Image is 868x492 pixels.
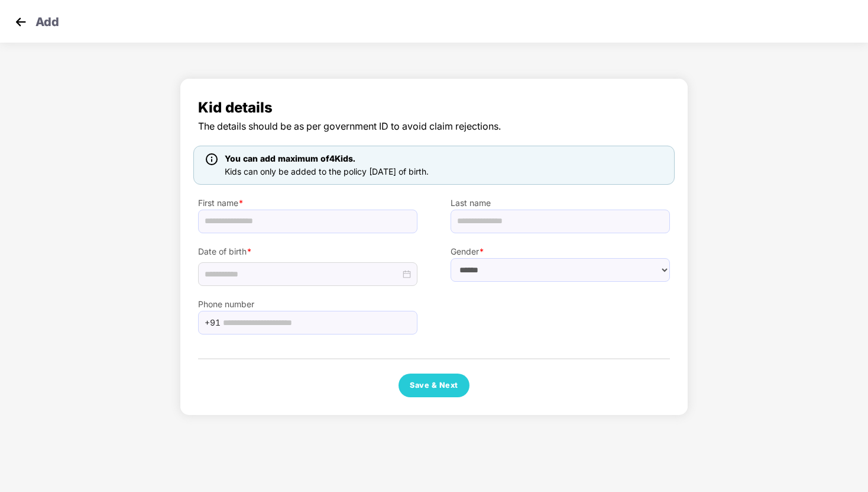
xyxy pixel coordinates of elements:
span: Kid details [198,97,670,119]
label: First name [198,197,417,210]
span: You can add maximum of 4 Kids. [225,153,355,163]
span: The details should be as per government ID to avoid claim rejections. [198,119,670,134]
label: Phone number [198,298,417,311]
span: Kids can only be added to the policy [DATE] of birth. [225,166,429,176]
label: Gender [451,245,670,258]
label: Last name [451,197,670,210]
p: Add [35,13,59,27]
img: svg+xml;base64,PHN2ZyB4bWxucz0iaHR0cDovL3d3dy53My5vcmcvMjAwMC9zdmciIHdpZHRoPSIzMCIgaGVpZ2h0PSIzMC... [12,13,30,31]
img: icon [206,153,218,165]
button: Save & Next [399,374,469,397]
span: +91 [205,314,221,332]
label: Date of birth [198,245,417,258]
